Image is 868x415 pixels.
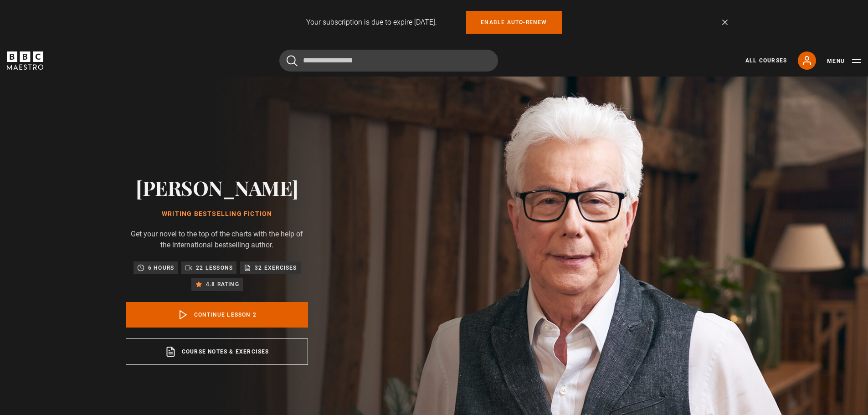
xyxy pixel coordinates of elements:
[279,50,498,72] input: Search
[745,56,787,65] a: All Courses
[306,17,437,28] p: Your subscription is due to expire [DATE].
[126,229,308,251] p: Get your novel to the top of the charts with the help of the international bestselling author.
[206,280,239,289] p: 4.8 rating
[126,210,308,218] h1: Writing Bestselling Fiction
[126,176,308,199] h2: [PERSON_NAME]
[466,11,561,34] a: Enable auto-renew
[148,263,174,272] p: 6 hours
[196,263,233,272] p: 22 lessons
[126,338,308,365] a: Course notes & exercises
[126,302,308,328] a: Continue lesson 2
[255,263,297,272] p: 32 exercises
[7,51,43,70] svg: BBC Maestro
[827,56,861,66] button: Toggle navigation
[287,55,298,67] button: Submit the search query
